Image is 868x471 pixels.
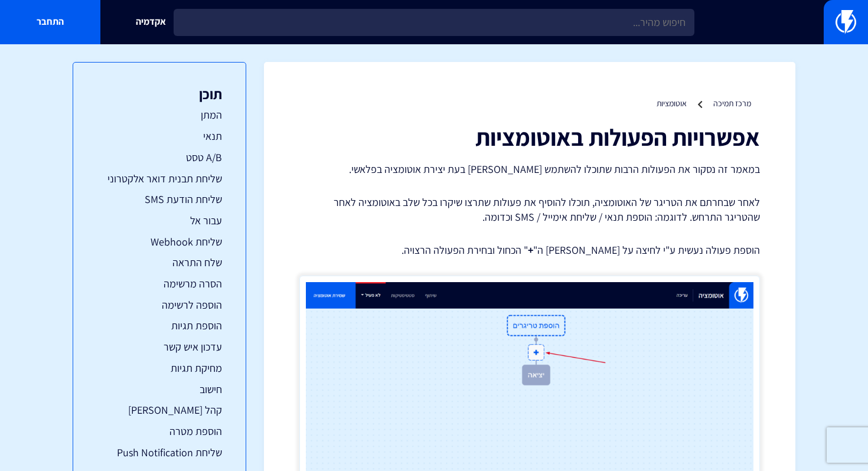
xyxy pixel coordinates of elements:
[97,86,222,102] h3: תוכן
[97,424,222,439] a: הוספת מטרה
[97,107,222,123] a: המתן
[97,171,222,187] a: שליחת תבנית דואר אלקטרוני
[97,339,222,355] a: עדכון איש קשר
[299,243,760,258] p: הוספת פעולה נעשית ע"י לחיצה על [PERSON_NAME] ה" " הכחול ובחירת הפעולה הרצויה.
[97,403,222,418] a: קהל [PERSON_NAME]
[97,192,222,207] a: שליחת הודעת SMS
[97,150,222,165] a: A/B טסט
[97,255,222,270] a: שלח התראה
[97,213,222,228] a: עבור אל
[97,276,222,292] a: הסרה מרשימה
[174,9,694,36] input: חיפוש מהיר...
[97,361,222,376] a: מחיקת תגיות
[299,195,760,225] p: לאחר שבחרתם את הטריגר של האוטומציה, תוכלו להוסיף את פעולות שתרצו שיקרו בכל שלב באוטומציה לאחר שהט...
[97,318,222,333] a: הוספת תגיות
[299,124,760,150] h1: אפשרויות הפעולות באוטומציות
[97,382,222,397] a: חישוב
[97,445,222,460] a: שליחת Push Notification
[97,129,222,144] a: תנאי
[713,98,751,109] a: מרכז תמיכה
[299,162,760,177] p: במאמר זה נסקור את הפעולות הרבות שתוכלו להשתמש [PERSON_NAME] בעת יצירת אוטומציה בפלאשי.
[97,234,222,250] a: שליחת Webhook
[657,98,687,109] a: אוטומציות
[97,297,222,313] a: הוספה לרשימה
[528,243,533,257] strong: +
